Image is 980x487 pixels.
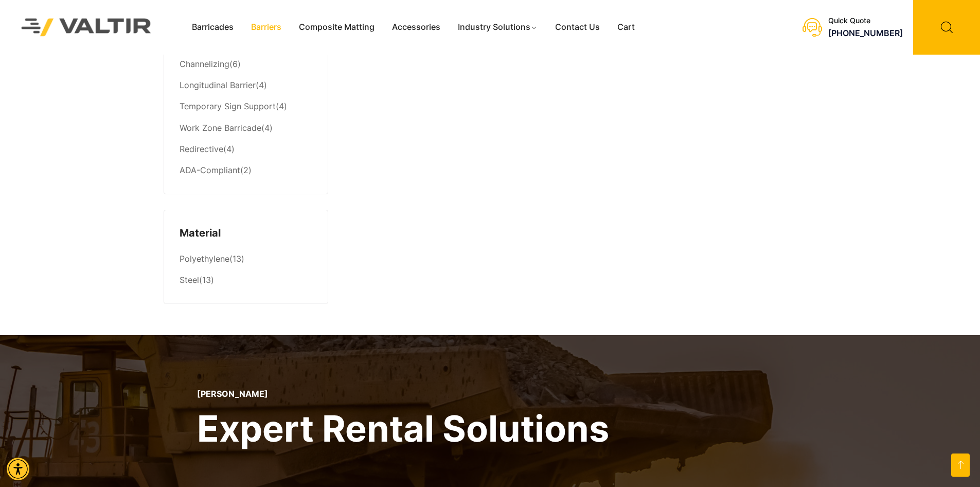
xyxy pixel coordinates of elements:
a: Channelizing [180,59,229,69]
a: ADA-Compliant [180,165,240,175]
h4: Material [180,226,312,241]
a: Steel [180,275,199,285]
a: Longitudinal Barrier [180,80,256,90]
img: Valtir Rentals [8,5,165,49]
a: Contact Us [546,20,609,35]
div: Accessibility Menu [7,458,29,480]
a: Polyethylene [180,254,229,264]
li: (6) [180,54,312,75]
h2: Expert Rental Solutions [197,405,609,452]
a: Open this option [951,454,970,477]
p: [PERSON_NAME] [197,389,609,399]
li: (2) [180,160,312,178]
li: (4) [180,96,312,117]
a: Industry Solutions [449,20,546,35]
a: Redirective [180,144,223,154]
a: Temporary Sign Support [180,101,276,111]
li: (13) [180,249,312,270]
a: Barriers [242,20,290,35]
a: call (888) 496-3625 [828,28,903,38]
a: Accessories [383,20,449,35]
a: Barricades [183,20,242,35]
li: (4) [180,139,312,160]
li: (13) [180,270,312,289]
li: (4) [180,117,312,139]
div: Quick Quote [828,16,903,25]
a: Work Zone Barricade [180,123,261,133]
a: Cart [609,20,644,35]
li: (4) [180,75,312,96]
a: Composite Matting [290,20,383,35]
